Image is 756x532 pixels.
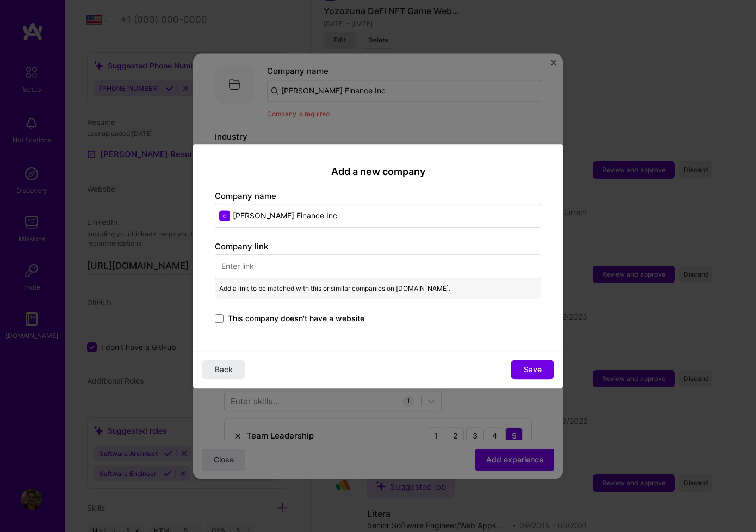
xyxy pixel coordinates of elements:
label: Company name [215,191,276,201]
input: Enter name [215,204,541,228]
span: Add a link to be matched with this or similar companies on [DOMAIN_NAME]. [219,283,450,295]
label: Company link [215,241,268,252]
button: Back [202,360,245,379]
h2: Add a new company [215,166,541,178]
span: This company doesn't have a website [228,313,364,324]
input: Enter link [215,254,541,278]
button: Save [511,360,554,379]
span: Save [524,364,542,375]
span: Back [215,364,233,375]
